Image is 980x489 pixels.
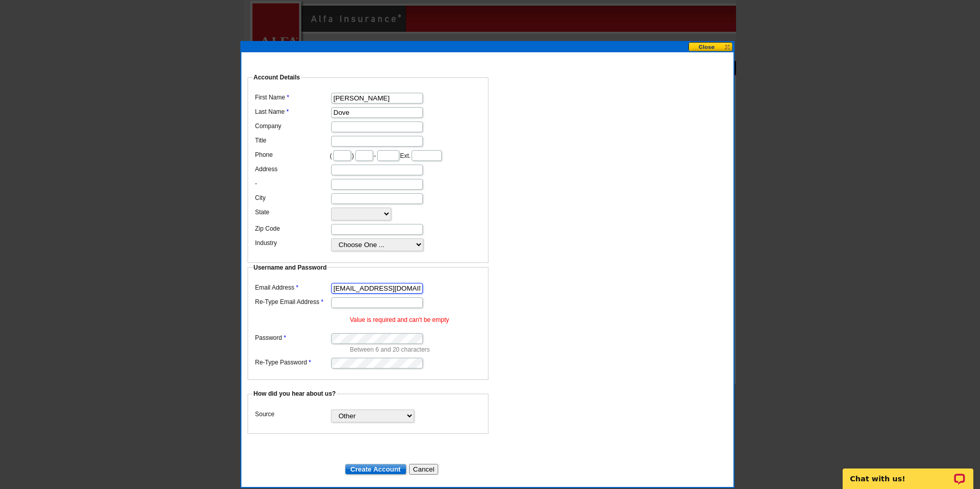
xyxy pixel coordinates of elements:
label: City [255,193,330,202]
dd: ( ) - Ext. [253,148,483,162]
label: Re-Type Email Address [255,297,330,307]
label: Re-Type Password [255,358,330,367]
label: Zip Code [255,224,330,233]
legend: Username and Password [253,263,328,272]
label: Email Address [255,283,330,292]
legend: Account Details [253,73,301,82]
li: Value is required and can't be empty [350,315,483,324]
label: Phone [255,150,330,159]
label: Title [255,136,330,145]
label: Address [255,165,330,174]
iframe: LiveChat chat widget [836,457,980,489]
input: Create Account [345,464,406,475]
label: Industry [255,238,330,248]
label: - [255,179,330,188]
label: Password [255,333,330,342]
legend: How did you hear about us? [253,389,337,398]
label: Last Name [255,107,330,116]
label: Company [255,121,330,131]
label: Source [255,410,330,419]
label: First Name [255,93,330,102]
button: Cancel [409,464,439,475]
p: Between 6 and 20 characters [350,345,483,354]
label: State [255,208,330,217]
